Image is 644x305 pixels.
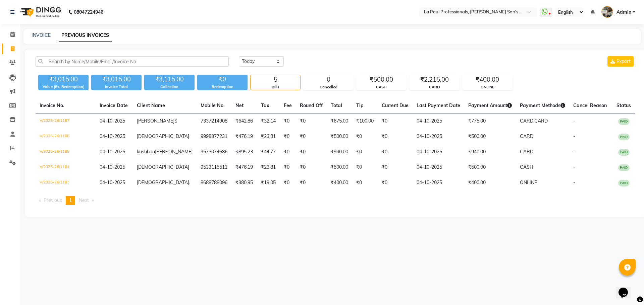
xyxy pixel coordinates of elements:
span: Payment Methods [520,102,565,108]
span: Previous [44,197,62,203]
td: ₹675.00 [327,113,352,129]
td: ₹0 [352,144,378,160]
td: ₹0 [280,175,296,190]
div: ₹3,115.00 [144,75,195,84]
td: 04-10-2025 [413,160,464,175]
span: PAID [618,118,630,125]
div: CARD [410,84,459,90]
div: ONLINE [463,84,512,90]
td: ₹500.00 [327,160,352,175]
span: Status [616,102,631,108]
td: ₹940.00 [327,144,352,160]
span: Total [331,102,342,108]
img: logo [17,3,63,21]
b: 08047224946 [74,3,103,21]
input: Search by Name/Mobile/Email/Invoice No [36,56,229,67]
span: Tax [261,102,269,108]
div: Bills [251,84,300,90]
span: CARD [520,149,533,155]
div: ₹500.00 [357,75,406,84]
span: - [573,164,575,170]
td: ₹476.19 [231,129,257,144]
td: ₹775.00 [464,113,516,129]
td: ₹940.00 [464,144,516,160]
span: PAID [618,149,630,156]
td: ₹0 [296,160,327,175]
span: Admin [616,9,631,16]
a: PREVIOUS INVOICES [59,29,112,42]
div: ₹400.00 [463,75,512,84]
td: ₹476.19 [231,160,257,175]
td: ₹0 [378,160,413,175]
span: Tip [356,102,364,108]
span: - [573,149,575,155]
span: - [573,118,575,124]
td: ₹895.23 [231,144,257,160]
span: S [174,118,177,124]
td: ₹0 [296,113,327,129]
span: [PERSON_NAME] [137,118,174,124]
a: INVOICE [32,32,51,38]
td: V/2025-26/1184 [36,160,96,175]
span: 04-10-2025 [100,179,125,185]
div: 5 [251,75,300,84]
div: ₹3,015.00 [38,75,89,84]
td: ₹32.14 [257,113,280,129]
span: CASH [520,164,533,170]
td: ₹500.00 [327,129,352,144]
span: Payment Amount [468,102,512,108]
td: ₹0 [378,113,413,129]
td: 9573074686 [197,144,231,160]
td: ₹380.95 [231,175,257,190]
span: Fee [284,102,292,108]
span: Cancel Reason [573,102,607,108]
div: Value (Ex. Redemption) [38,84,89,90]
button: Export [607,56,634,67]
nav: Pagination [36,196,635,205]
td: ₹0 [352,160,378,175]
td: ₹19.05 [257,175,280,190]
div: ₹3,015.00 [91,75,142,84]
td: ₹0 [296,129,327,144]
td: 7337214908 [197,113,231,129]
span: Client Name [137,102,165,108]
td: 9533115511 [197,160,231,175]
span: - [573,179,575,185]
td: 04-10-2025 [413,113,464,129]
td: V/2025-26/1186 [36,129,96,144]
span: 04-10-2025 [100,164,125,170]
span: ONLINE [520,179,537,185]
td: ₹0 [378,175,413,190]
span: PAID [618,164,630,171]
span: - [573,133,575,139]
td: ₹0 [296,175,327,190]
div: Collection [144,84,195,90]
span: 04-10-2025 [100,133,125,139]
img: Admin [601,6,613,18]
td: V/2025-26/1185 [36,144,96,160]
div: ₹0 [197,75,248,84]
span: 04-10-2025 [100,118,125,124]
span: . [189,179,190,185]
td: V/2025-26/1187 [36,113,96,129]
td: ₹0 [280,129,296,144]
span: Next [79,197,89,203]
iframe: chat widget [616,278,637,298]
span: Current Due [382,102,409,108]
span: Net [235,102,244,108]
td: ₹0 [280,160,296,175]
span: 04-10-2025 [100,149,125,155]
div: Redemption [197,84,248,90]
span: Invoice No. [40,102,64,108]
span: [DEMOGRAPHIC_DATA] [137,133,189,139]
div: Cancelled [304,84,353,90]
span: CARD [520,133,533,139]
span: [DEMOGRAPHIC_DATA] [137,179,189,185]
span: PAID [618,134,630,140]
td: 9998877231 [197,129,231,144]
td: ₹500.00 [464,129,516,144]
td: 04-10-2025 [413,129,464,144]
td: ₹0 [280,144,296,160]
span: CARD [534,118,548,124]
td: ₹400.00 [464,175,516,190]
